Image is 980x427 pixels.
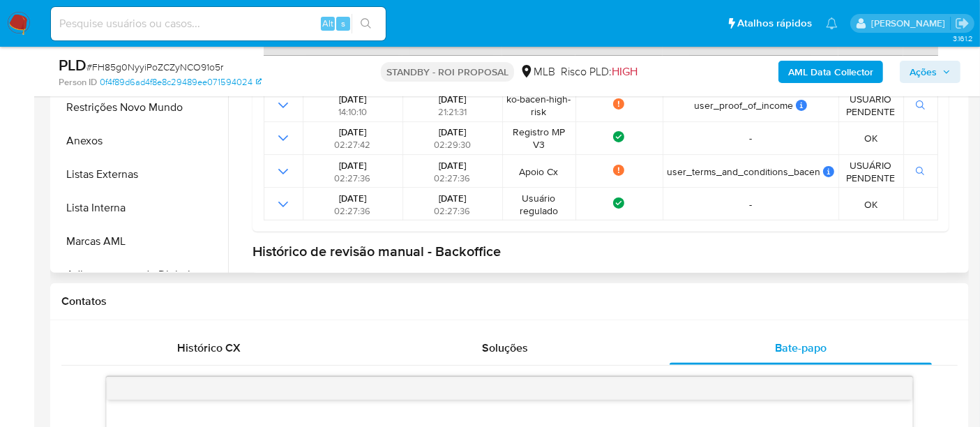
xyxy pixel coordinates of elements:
[561,64,638,80] span: Risco PLD:
[54,124,228,158] button: Anexos
[100,76,262,89] a: 0f4f89d6ad4f8e8c29489ee071594024
[59,76,97,89] b: Person ID
[520,64,555,80] div: MLB
[482,340,528,356] span: Soluções
[54,258,228,292] button: Adiantamentos de Dinheiro
[54,91,228,124] button: Restrições Novo Mundo
[775,340,827,356] span: Bate-papo
[788,61,873,83] b: AML Data Collector
[178,340,241,356] span: Histórico CX
[341,17,345,30] span: s
[612,63,638,80] span: HIGH
[51,15,386,33] input: Pesquise usuários ou casos...
[54,191,228,225] button: Lista Interna
[871,17,950,30] p: erico.trevizan@mercadopago.com.br
[352,14,380,33] button: search-icon
[59,54,86,76] b: PLD
[54,225,228,258] button: Marcas AML
[953,33,973,44] span: 3.161.2
[61,294,958,308] h1: Contatos
[778,61,883,83] button: AML Data Collector
[86,60,223,74] span: # FH85g0NyyiPoZCZyNCO91o5r
[54,158,228,191] button: Listas Externas
[381,62,514,82] p: STANDBY - ROI PROPOSAL
[910,61,937,83] span: Ações
[322,17,333,30] span: Alt
[737,16,812,31] span: Atalhos rápidos
[955,16,970,31] a: Sair
[826,17,838,29] a: Notificações
[900,61,960,83] button: Ações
